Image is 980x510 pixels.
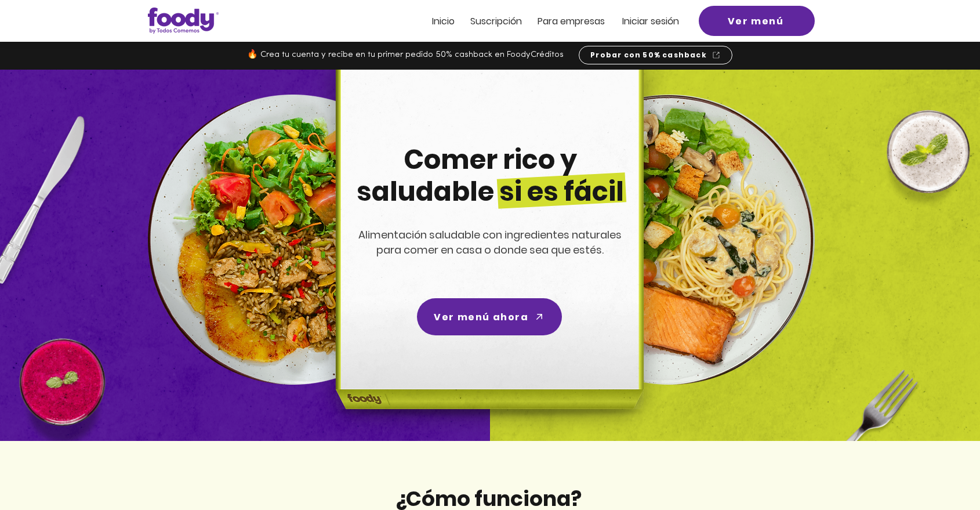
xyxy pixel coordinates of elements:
a: Ver menú [699,6,815,36]
span: Comer rico y saludable si es fácil [357,141,624,210]
iframe: Messagebird Livechat Widget [913,443,968,498]
span: Pa [538,15,549,28]
span: 🔥 Crea tu cuenta y recibe en tu primer pedido 50% cashback en FoodyCréditos [247,50,564,59]
span: Alimentación saludable con ingredientes naturales para comer en casa o donde sea que estés. [358,227,622,257]
a: Para empresas [538,16,605,26]
span: Iniciar sesión [622,15,679,28]
span: Ver menú ahora [434,310,528,324]
span: Inicio [432,15,455,28]
a: Iniciar sesión [622,16,679,26]
a: Ver menú ahora [417,298,562,335]
span: Probar con 50% cashback [590,50,707,60]
a: Inicio [432,16,455,26]
img: Logo_Foody V2.0.0 (3).png [148,8,219,34]
span: ra empresas [549,15,605,28]
span: Ver menú [728,14,784,28]
span: Suscripción [470,15,522,28]
img: left-dish-compress.png [148,95,438,385]
a: Probar con 50% cashback [579,46,732,64]
img: headline-center-compress.png [303,70,672,441]
a: Suscripción [470,16,522,26]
